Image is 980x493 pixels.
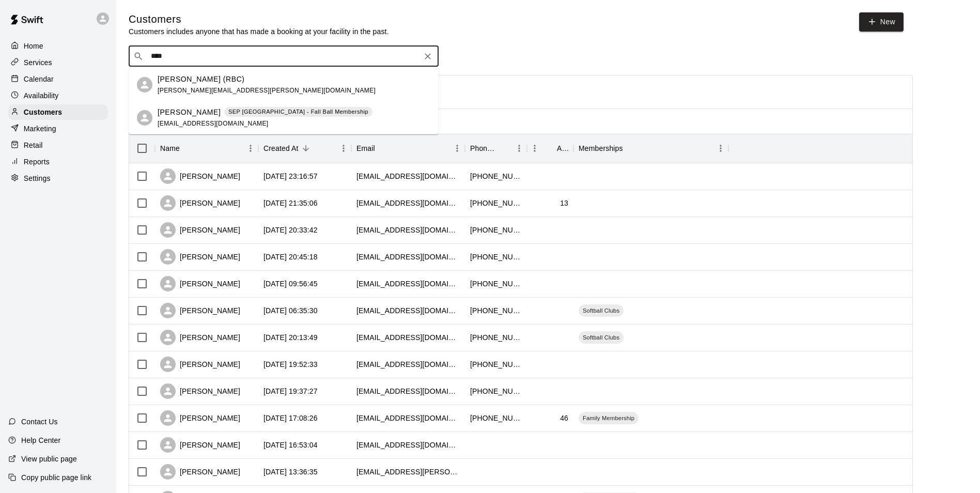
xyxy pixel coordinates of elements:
div: Phone Number [470,134,497,163]
div: brford33@gmail.com [356,198,460,208]
div: [PERSON_NAME] [160,222,240,238]
div: [PERSON_NAME] [160,303,240,318]
a: New [859,12,904,32]
span: Family Membership [579,414,639,422]
div: +15154193597 [470,225,522,235]
div: [PERSON_NAME] [160,464,240,480]
div: Name [155,134,258,163]
div: [PERSON_NAME] [160,437,240,453]
span: Softball Clubs [579,333,624,342]
div: ljshaw76@outlook.com [356,225,460,235]
h5: Customers [129,12,389,26]
div: 2025-10-06 20:13:49 [263,332,318,343]
p: Copy public page link [21,472,91,483]
p: Services [24,57,52,68]
p: Availability [24,90,59,101]
div: Created At [263,134,299,163]
div: [PERSON_NAME] [160,383,240,399]
div: [PERSON_NAME] [160,330,240,345]
div: Age [527,134,573,163]
div: Marketing [8,121,108,136]
div: Softball Clubs [579,304,624,317]
span: [PERSON_NAME][EMAIL_ADDRESS][PERSON_NAME][DOMAIN_NAME] [158,87,376,94]
div: bentstu31@gmail.com [356,305,460,316]
div: [PERSON_NAME] [160,195,240,211]
div: +15154945962 [470,332,522,343]
div: steph.mccuen@gmail.com [356,467,460,477]
div: Phone Number [465,134,527,163]
button: Menu [336,141,351,156]
div: [PERSON_NAME] [160,168,240,184]
button: Sort [497,141,511,156]
div: +15156814780 [470,198,522,208]
div: emer49ers@yahoo.com [356,386,460,396]
div: 2025-10-06 19:37:27 [263,386,318,396]
p: Marketing [24,124,56,134]
div: 2025-10-09 21:35:06 [263,198,318,208]
div: Search customers by name or email [129,46,439,67]
span: Softball Clubs [579,306,624,315]
button: Menu [243,141,258,156]
div: [PERSON_NAME] [160,249,240,265]
button: Menu [511,141,527,156]
p: [PERSON_NAME] [158,107,221,118]
p: Reports [24,157,50,167]
div: +19525674253 [470,252,522,262]
div: [PERSON_NAME] [160,357,240,372]
div: Family Membership [579,412,639,424]
a: Settings [8,171,108,186]
div: Created At [258,134,351,163]
a: Services [8,55,108,70]
button: Sort [542,141,557,156]
button: Sort [299,141,313,156]
p: Help Center [21,435,60,445]
button: Menu [713,141,728,156]
p: Customers includes anyone that has made a booking at your facility in the past. [129,26,389,37]
div: [PERSON_NAME] [160,276,240,291]
div: 2025-10-06 16:53:04 [263,440,318,450]
a: Retail [8,137,108,153]
div: +16418400325 [470,171,522,181]
button: Clear [421,49,435,64]
button: Sort [623,141,637,156]
button: Sort [180,141,194,156]
div: mallicoatmama@gmail.com [356,440,460,450]
p: Retail [24,140,43,150]
div: caitlinjan@gmail.com [356,252,460,262]
div: 2025-10-09 23:16:57 [263,171,318,181]
div: +15154734196 [470,305,522,316]
div: kylej981@gmail.com [356,332,460,343]
div: +15159756435 [470,279,522,289]
div: 2025-10-06 19:52:33 [263,359,318,369]
p: Settings [24,173,51,183]
p: SEP [GEOGRAPHIC_DATA] - Fall Ball Membership [228,107,368,116]
div: Kristen Dennis (RBC) [137,77,152,93]
a: Home [8,38,108,54]
div: Calendar [8,71,108,87]
a: Reports [8,154,108,170]
div: Memberships [573,134,728,163]
button: Menu [527,141,542,156]
div: Availability [8,88,108,103]
div: 2025-10-07 20:45:18 [263,252,318,262]
p: Contact Us [21,417,58,427]
div: Email [356,134,375,163]
div: 2025-10-07 09:56:45 [263,279,318,289]
div: [PERSON_NAME] [160,410,240,426]
div: +16417801984 [470,413,522,423]
button: Sort [375,141,390,156]
div: +15159797219 [470,359,522,369]
div: Email [351,134,465,163]
div: Softball Clubs [579,331,624,344]
div: Age [557,134,568,163]
div: Memberships [579,134,623,163]
div: mthompson1038@yahoo.com [356,279,460,289]
div: 2025-10-06 13:36:35 [263,467,318,477]
div: 2025-10-09 20:33:42 [263,225,318,235]
div: +16028104306 [470,386,522,396]
div: 13 [560,198,568,208]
